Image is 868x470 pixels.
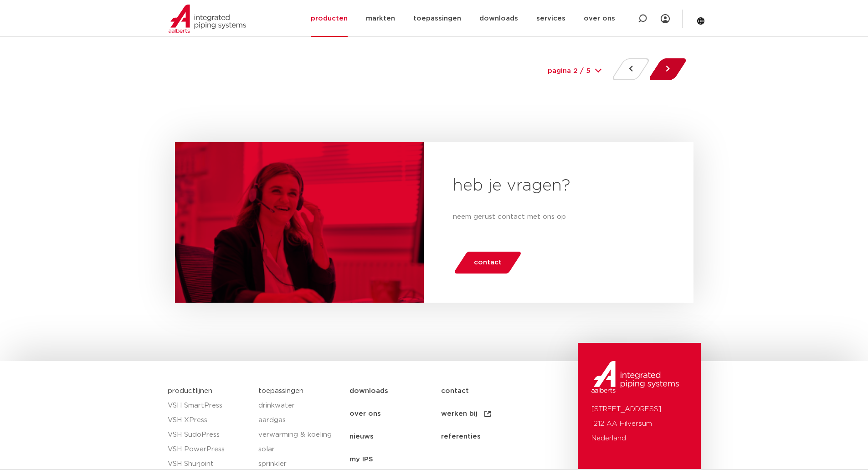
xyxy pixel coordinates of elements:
[441,425,533,448] a: referenties
[349,403,441,425] a: over ons
[168,442,250,457] a: VSH PowerPress
[453,175,664,197] h2: heb je vragen?
[453,252,522,274] a: contact
[258,442,340,457] a: solar
[168,428,250,442] a: VSH SudoPress
[258,428,340,442] a: verwarming & koeling
[474,255,502,270] span: contact
[349,380,441,403] a: downloads
[453,212,664,222] p: neem gerust contact met ons op
[168,413,250,428] a: VSH XPress
[168,387,212,394] a: productlijnen
[258,398,340,413] a: drinkwater
[258,413,340,428] a: aardgas
[591,402,687,446] p: [STREET_ADDRESS] 1212 AA Hilversum Nederland
[258,387,303,394] a: toepassingen
[168,398,250,413] a: VSH SmartPress
[349,425,441,448] a: nieuws
[441,380,533,403] a: contact
[441,403,533,425] a: werken bij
